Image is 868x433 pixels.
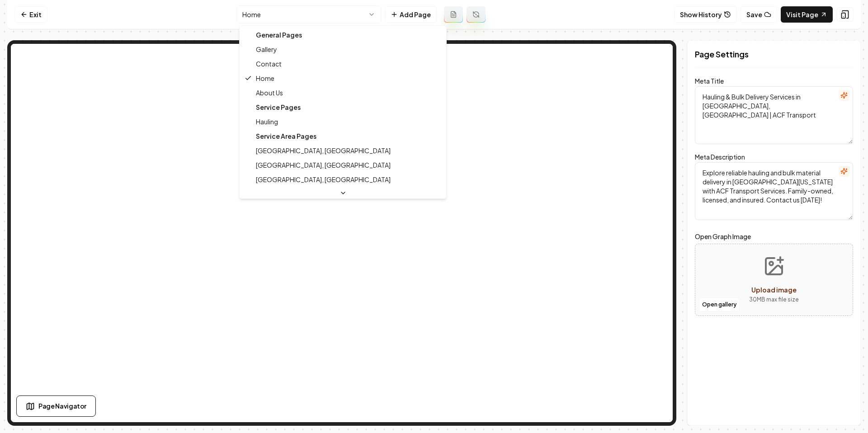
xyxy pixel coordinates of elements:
[256,59,282,68] span: Contact
[256,88,283,97] span: About Us
[241,129,444,143] div: Service Area Pages
[256,45,277,54] span: Gallery
[256,74,274,83] span: Home
[241,100,444,114] div: Service Pages
[256,146,391,155] span: [GEOGRAPHIC_DATA], [GEOGRAPHIC_DATA]
[256,175,391,184] span: [GEOGRAPHIC_DATA], [GEOGRAPHIC_DATA]
[256,160,391,169] span: [GEOGRAPHIC_DATA], [GEOGRAPHIC_DATA]
[256,117,278,126] span: Hauling
[241,28,444,42] div: General Pages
